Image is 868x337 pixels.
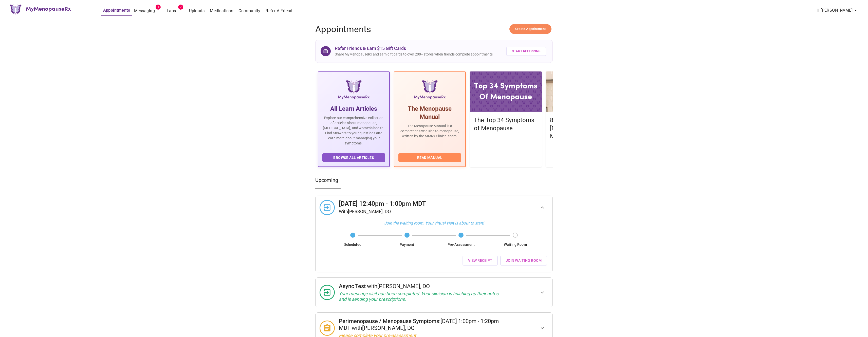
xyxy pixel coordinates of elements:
[315,24,553,35] h4: Appointments
[352,325,415,331] span: with [PERSON_NAME], DO
[167,7,176,14] a: Labs
[550,116,614,140] h5: 8 Most Common [MEDICAL_DATA] Myths
[339,318,506,331] h3: : [DATE] 1:00pm - 1:20pm MDT
[339,200,506,208] h3: [DATE] 12:40pm - 1:00pm MDT
[500,256,547,266] button: Join Waiting Room
[322,105,385,113] h5: All Learn Articles
[436,242,486,247] span: Pre-Assessment
[474,116,538,132] h5: The Top 34 Symptoms of Menopause
[264,6,294,16] button: Refer a Friend
[266,7,292,14] a: Refer a Friend
[322,115,385,146] p: Explore our comprehensive collection of articles about menopause, [MEDICAL_DATA], and women's hea...
[103,7,130,14] a: Appointments
[506,257,542,264] span: Join Waiting Room
[461,253,499,268] a: View Receipt
[463,256,498,266] button: View Receipt
[479,155,533,161] span: Read More
[327,155,380,161] span: Browse All Articles
[26,5,71,12] h3: MyMenopauseRx
[468,257,492,264] span: View Receipt
[398,153,461,162] button: Read Manual
[339,283,366,289] span: Async Test
[236,6,262,16] button: Community
[398,105,461,121] h5: The Menopause Manual
[210,7,233,14] a: Medications
[509,24,552,34] button: Create Appointment
[163,6,179,16] button: Labs
[403,155,456,161] span: Read Manual
[814,5,861,15] button: Hi [PERSON_NAME]
[189,7,205,14] a: Uploads
[474,154,538,163] button: Read More
[474,155,539,160] a: Read More
[536,322,548,334] button: show more
[515,26,546,32] span: Create Appointment
[322,155,386,160] a: Browse All Articles
[339,291,506,302] h3: Your message visit has been completed. Your clinician is finishing up their notes and is sending ...
[134,7,155,14] a: Messaging
[536,201,548,214] button: show more
[320,220,549,226] span: Join the waiting room. Your virtual visit is about to start!
[816,7,859,14] span: Hi [PERSON_NAME]
[382,242,432,247] span: Payment
[187,6,207,16] button: Uploads
[505,44,548,59] a: Start Referring
[490,242,540,247] span: Waiting Room
[335,52,493,57] p: Share MyMenopauseRx and earn gift cards to over 200+ stores when friends complete appointments
[315,177,553,183] h3: Upcoming
[178,5,183,10] span: 7
[499,253,548,268] a: Join Waiting Room
[101,5,132,16] button: Appointments
[328,242,378,247] span: Scheduled
[335,46,493,51] h3: Refer Friends & Earn $15 Gift Cards
[156,5,161,10] span: 1
[238,7,260,14] a: Community
[398,155,463,160] a: Read Manual
[367,283,430,289] span: with [PERSON_NAME], DO
[25,5,91,14] a: MyMenopauseRx
[208,6,235,16] button: Medications
[339,318,439,324] span: Perimenopause / Menopause Symptoms
[132,6,157,16] button: Messaging
[398,123,461,139] p: The Menopause Manual is a comprehensive guide to menopause, written by the MMRx Clinical team.
[339,209,506,214] h3: With [PERSON_NAME], DO
[333,80,374,101] img: MyMenopauseRx Logo
[409,80,450,101] img: Menopause Manual
[536,286,548,298] button: show more
[506,47,546,56] button: Start Referring
[512,48,541,54] span: Start Referring
[322,153,385,162] button: Browse All Articles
